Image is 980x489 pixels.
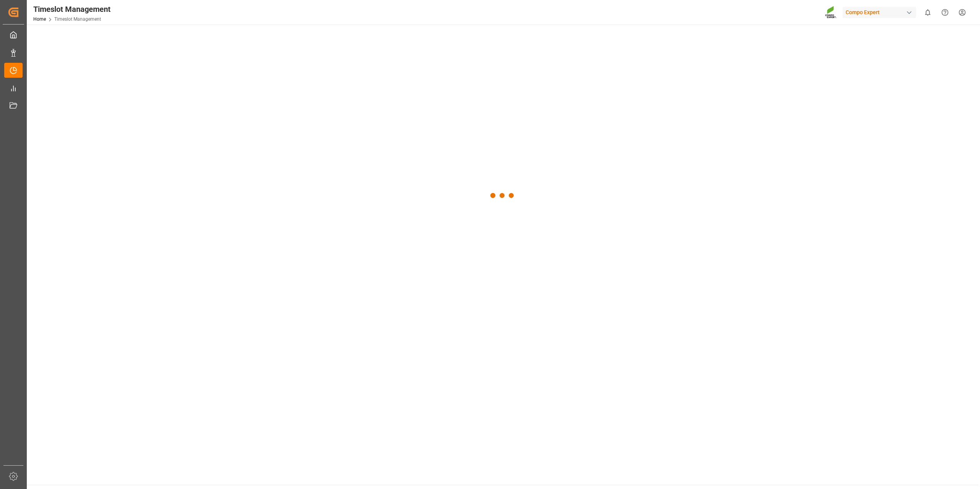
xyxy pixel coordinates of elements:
div: Timeslot Management [33,3,111,15]
a: Home [33,16,46,22]
button: Help Center [936,4,954,21]
div: Compo Expert [843,7,916,18]
img: Screenshot%202023-09-29%20at%2010.02.21.png_1712312052.png [825,6,837,19]
button: show 0 new notifications [919,4,936,21]
button: Compo Expert [843,5,919,20]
